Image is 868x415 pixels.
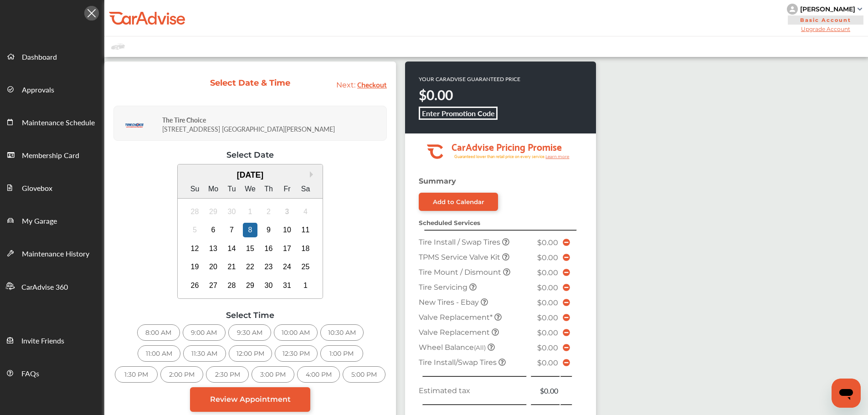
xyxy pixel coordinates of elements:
div: 8:00 AM [137,324,180,341]
div: Choose Saturday, October 11th, 2025 [298,223,313,237]
span: Valve Replacement [419,328,492,337]
div: Select Date & Time [210,78,291,88]
div: Not available Friday, October 3rd, 2025 [280,205,294,219]
div: 10:00 AM [274,324,318,341]
div: Choose Thursday, October 23rd, 2025 [262,260,276,274]
div: Su [188,182,202,196]
div: Not available Thursday, October 2nd, 2025 [262,205,276,219]
div: Choose Sunday, October 26th, 2025 [188,278,202,293]
div: 5:00 PM [343,366,385,383]
span: Approvals [22,84,54,96]
span: Upgrade Account [787,26,864,32]
div: 12:00 PM [229,345,272,362]
div: Choose Friday, October 24th, 2025 [280,260,294,274]
span: Checkout [357,78,387,90]
div: Choose Friday, October 31st, 2025 [280,278,294,293]
div: [PERSON_NAME] [800,5,855,13]
a: Maintenance Schedule [0,105,104,138]
img: sCxJUJ+qAmfqhQGDUl18vwLg4ZYJ6CxN7XmbOMBAAAAAElFTkSuQmCC [858,8,862,10]
div: Choose Monday, October 27th, 2025 [206,278,221,293]
strong: Scheduled Services [419,219,480,226]
tspan: Guaranteed lower than retail price on every service. [454,154,545,159]
span: FAQs [21,368,39,380]
div: Sa [298,182,313,196]
div: Not available Sunday, September 28th, 2025 [188,205,202,219]
div: Add to Calendar [433,198,484,205]
div: Choose Monday, October 13th, 2025 [206,241,221,256]
span: Glovebox [22,183,52,195]
div: Choose Tuesday, October 7th, 2025 [225,223,239,237]
div: 11:00 AM [138,345,180,362]
div: Choose Saturday, November 1st, 2025 [298,278,313,293]
span: Review Appointment [210,395,291,404]
div: 11:30 AM [183,345,226,362]
div: 9:30 AM [228,324,271,341]
div: month 2025-10 [185,202,315,295]
span: $0.00 [537,238,558,247]
div: 4:00 PM [297,366,340,383]
a: Dashboard [0,40,104,72]
a: My Garage [0,204,104,236]
span: My Garage [22,215,57,227]
div: Choose Monday, October 20th, 2025 [206,260,221,274]
div: Tu [225,182,239,196]
a: Maintenance History [0,236,104,269]
strong: The Tire Choice [162,115,206,124]
td: Estimated tax [416,383,530,398]
img: knH8PDtVvWoAbQRylUukY18CTiRevjo20fAtgn5MLBQj4uumYvk2MzTtcAIzfGAtb1XOLVMAvhLuqoNAbL4reqehy0jehNKdM... [787,4,798,15]
strong: Summary [419,177,456,185]
span: $0.00 [537,328,558,337]
span: Tire Mount / Dismount [419,268,503,277]
div: Choose Wednesday, October 29th, 2025 [243,278,257,293]
div: Choose Thursday, October 30th, 2025 [262,278,276,293]
div: Choose Saturday, October 18th, 2025 [298,241,313,256]
div: Th [262,182,276,196]
div: 1:30 PM [115,366,158,383]
div: Mo [206,182,221,196]
b: Enter Promotion Code [422,108,495,118]
div: 2:00 PM [160,366,203,383]
span: $0.00 [537,359,558,367]
span: Wheel Balance [419,343,488,352]
div: [STREET_ADDRESS] [GEOGRAPHIC_DATA][PERSON_NAME] [162,108,384,138]
img: placeholder_car.fcab19be.svg [111,41,125,52]
span: Valve Replacement* [419,313,494,322]
div: Not available Monday, September 29th, 2025 [206,205,221,219]
div: Not available Sunday, October 5th, 2025 [188,223,202,237]
div: Choose Wednesday, October 15th, 2025 [243,241,257,256]
button: Next Month [310,171,316,178]
a: Membership Card [0,138,104,171]
td: $0.00 [530,383,560,398]
a: Approvals [0,72,104,105]
span: New Tires - Ebay [419,298,481,307]
a: Next: Checkout [336,81,387,89]
div: [DATE] [178,170,323,180]
div: 1:00 PM [320,345,363,362]
p: YOUR CARADVISE GUARANTEED PRICE [419,75,520,83]
div: Choose Friday, October 10th, 2025 [280,223,294,237]
span: Basic Account [788,15,863,25]
span: $0.00 [537,253,558,262]
span: Maintenance Schedule [22,117,95,129]
div: Select Date [113,150,387,159]
div: Select Time [113,310,387,320]
span: $0.00 [537,298,558,307]
iframe: Button to launch messaging window [832,379,861,408]
div: Choose Tuesday, October 21st, 2025 [225,260,239,274]
div: Choose Sunday, October 12th, 2025 [188,241,202,256]
div: Not available Wednesday, October 1st, 2025 [243,205,257,219]
tspan: Learn more [545,154,570,159]
div: Not available Tuesday, September 30th, 2025 [225,205,239,219]
div: Choose Friday, October 17th, 2025 [280,241,294,256]
div: Choose Tuesday, October 28th, 2025 [225,278,239,293]
img: logo-tire-choice.png [125,123,144,128]
span: Tire Servicing [419,283,469,292]
span: Tire Install / Swap Tires [419,238,502,246]
span: $0.00 [537,313,558,322]
span: Invite Friends [21,335,64,347]
a: Glovebox [0,171,104,204]
span: $0.00 [537,283,558,292]
span: CarAdvise 360 [21,282,68,293]
div: Choose Sunday, October 19th, 2025 [188,260,202,274]
strong: $0.00 [419,85,453,104]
